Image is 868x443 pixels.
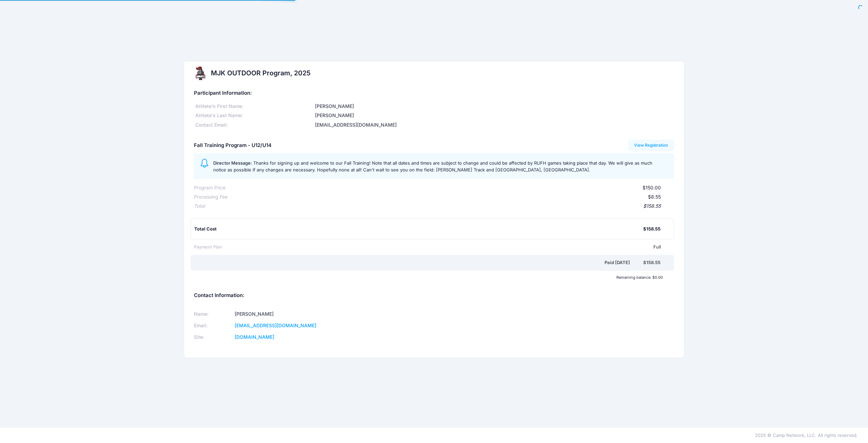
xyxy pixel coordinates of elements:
td: Name: [194,309,233,320]
h5: Fall Training Program - U12/U14 [194,143,272,149]
div: Processing Fee [194,193,228,201]
span: Director Message: [213,160,252,166]
span: $150.00 [643,185,661,190]
span: Thanks for signing up and welcome to our Fall Training! Note that all dates and times are subject... [213,160,652,172]
div: $8.55 [228,193,660,201]
div: Program Price [194,184,225,191]
div: [PERSON_NAME] [314,112,674,119]
h2: MJK OUTDOOR Program, 2025 [211,69,311,77]
a: [DOMAIN_NAME] [235,334,274,340]
div: [PERSON_NAME] [314,103,674,110]
h5: Participant Information: [194,90,674,96]
div: [EMAIL_ADDRESS][DOMAIN_NAME] [314,122,674,129]
td: Email: [194,320,233,332]
a: [EMAIL_ADDRESS][DOMAIN_NAME] [235,322,316,328]
div: $158.55 [643,259,660,266]
div: Paid [DATE] [195,259,643,266]
td: [PERSON_NAME] [233,309,425,320]
div: $158.55 [205,203,660,210]
span: 2025 © Camp Network, LLC. All rights reserved. [755,432,858,438]
a: View Registration [628,140,674,151]
td: Site: [194,332,233,343]
div: $158.55 [643,226,660,233]
div: Athlete's First Name: [194,103,314,110]
h5: Contact Information: [194,293,674,299]
div: Total Cost [194,226,643,233]
div: Full [222,244,660,251]
div: Payment Plan [194,244,222,251]
div: Total [194,203,205,210]
div: Athlete's Last Name: [194,112,314,119]
div: Contact Email: [194,122,314,129]
div: Remaining balance: $0.00 [191,275,666,279]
